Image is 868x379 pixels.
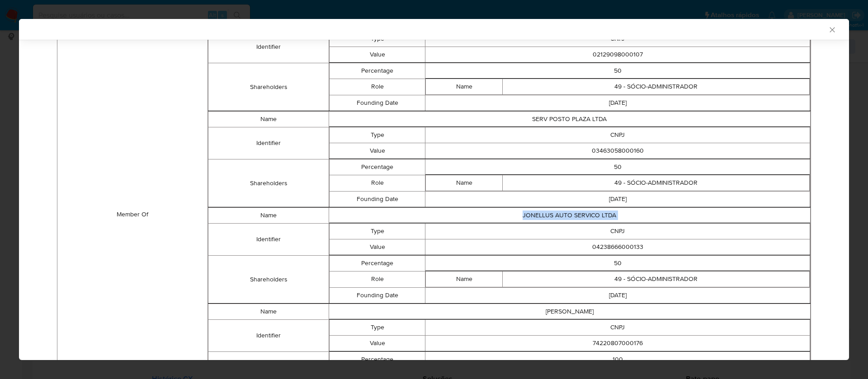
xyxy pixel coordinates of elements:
td: Type [329,127,425,143]
td: [PERSON_NAME] [329,304,810,319]
button: Fechar a janela [828,25,836,33]
td: Founding Date [329,95,425,111]
td: Percentage [329,351,425,367]
td: Role [329,175,425,191]
td: Value [329,47,425,62]
td: 74220807000176 [425,335,810,351]
td: 03463058000160 [425,143,810,159]
td: Identifier [208,223,329,255]
td: 04238666000133 [425,239,810,255]
td: [DATE] [425,191,810,207]
td: Percentage [329,63,425,79]
td: Founding Date [329,191,425,207]
td: Role [329,271,425,287]
td: Identifier [208,127,329,159]
td: Percentage [329,255,425,271]
td: Name [208,111,329,127]
td: Shareholders [208,63,329,111]
td: Shareholders [208,255,329,304]
td: [DATE] [425,95,810,111]
td: Value [329,239,425,255]
td: Name [426,79,503,94]
td: 49 - SÓCIO-ADMINISTRADOR [503,175,810,191]
td: [DATE] [425,287,810,303]
td: Name [426,271,503,287]
td: Type [329,223,425,239]
td: Percentage [329,159,425,175]
td: JONELLUS AUTO SERVICO LTDA [329,207,810,223]
td: Type [329,319,425,335]
td: Name [208,304,329,319]
td: 49 - SÓCIO-ADMINISTRADOR [503,271,810,287]
td: Value [329,143,425,159]
td: CNPJ [425,127,810,143]
td: 02129098000107 [425,47,810,62]
td: SERV POSTO PLAZA LTDA [329,111,810,127]
td: 100 [425,351,810,367]
td: CNPJ [425,223,810,239]
td: 50 [425,159,810,175]
td: Value [329,335,425,351]
td: 50 [425,63,810,79]
td: Founding Date [329,287,425,303]
td: 50 [425,255,810,271]
td: Identifier [208,319,329,351]
td: Name [426,175,503,191]
td: Shareholders [208,159,329,207]
td: 49 - SÓCIO-ADMINISTRADOR [503,79,810,94]
td: Identifier [208,31,329,63]
div: closure-recommendation-modal [19,19,849,360]
td: Name [208,207,329,223]
td: CNPJ [425,319,810,335]
td: Role [329,79,425,95]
